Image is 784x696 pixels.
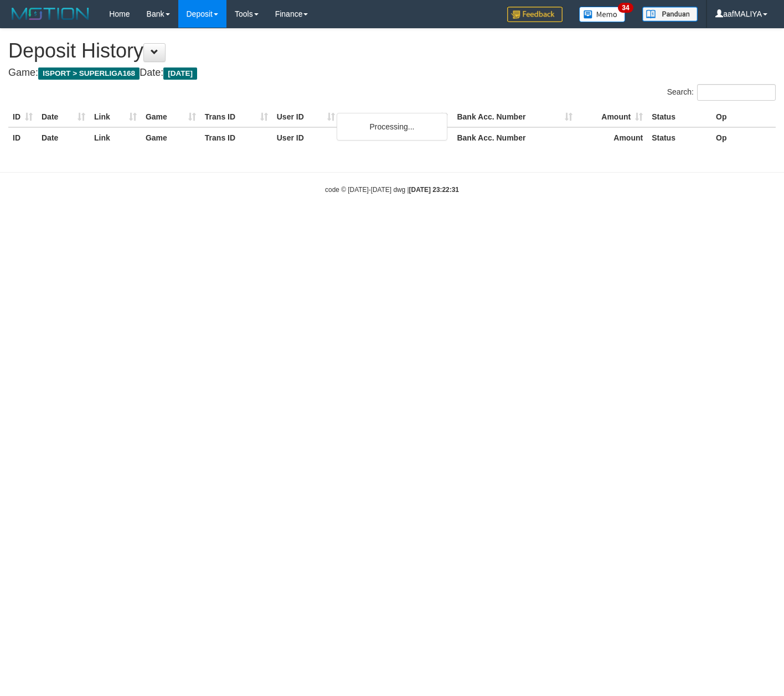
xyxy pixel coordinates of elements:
th: Game [141,107,200,127]
th: User ID [272,127,339,148]
th: Trans ID [200,107,272,127]
th: Amount [577,127,647,148]
span: 34 [618,3,633,13]
img: Button%20Memo.svg [579,7,626,22]
strong: [DATE] 23:22:31 [409,186,459,194]
th: Link [90,127,141,148]
h4: Game: Date: [8,67,776,79]
input: Search: [697,84,776,101]
img: Feedback.jpg [507,7,563,22]
th: Op [711,127,776,148]
th: Date [37,127,90,148]
small: code © [DATE]-[DATE] dwg | [325,186,459,194]
th: ID [8,107,37,127]
th: User ID [272,107,339,127]
th: Bank Acc. Number [452,127,577,148]
th: Trans ID [200,127,272,148]
th: Status [647,107,711,127]
th: Amount [577,107,647,127]
th: Bank Acc. Number [452,107,577,127]
img: panduan.png [642,7,698,22]
img: MOTION_logo.png [8,6,92,22]
label: Search: [667,84,776,101]
th: Link [90,107,141,127]
th: Op [711,107,776,127]
h1: Deposit History [8,40,776,62]
span: [DATE] [163,67,197,80]
th: Date [37,107,90,127]
th: Bank Acc. Name [339,107,453,127]
div: Processing... [337,113,447,141]
th: Status [647,127,711,148]
th: ID [8,127,37,148]
th: Game [141,127,200,148]
span: ISPORT > SUPERLIGA168 [38,67,140,80]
